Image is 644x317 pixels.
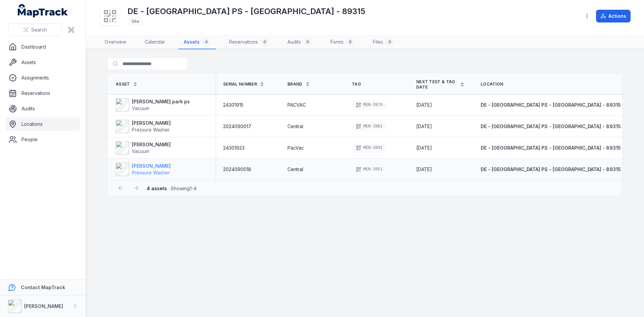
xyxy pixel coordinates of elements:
strong: [PERSON_NAME] [132,120,171,126]
a: Dashboard [5,40,80,54]
h1: DE - [GEOGRAPHIC_DATA] PS - [GEOGRAPHIC_DATA] - 89315 [127,6,365,17]
div: 0 [304,38,312,46]
a: Audits [5,102,80,115]
div: 0 [261,38,269,46]
a: Audits0 [282,35,317,49]
span: Location [481,82,503,87]
span: DE - [GEOGRAPHIC_DATA] PS - [GEOGRAPHIC_DATA] - 89315 [481,123,621,129]
span: Pressure Washer [132,127,170,133]
div: MEN-3891 [352,143,387,153]
span: DE - [GEOGRAPHIC_DATA] PS - [GEOGRAPHIC_DATA] - 89315 [481,166,621,172]
span: Serial Number [223,82,257,87]
a: Next test & tag date [416,79,465,90]
div: MEN-3851 [352,165,387,174]
span: Brand [287,82,303,87]
button: Search [8,23,62,36]
span: 2024090018 [223,166,251,173]
a: Brand [287,82,310,87]
a: Locations [5,117,80,131]
span: [DATE] [416,145,432,151]
span: [DATE] [416,102,432,108]
strong: [PERSON_NAME] [132,141,171,148]
strong: 4 assets [147,186,167,191]
div: Site [127,17,143,26]
div: 0 [386,38,394,46]
strong: [PERSON_NAME] [132,163,171,169]
span: DE - [GEOGRAPHIC_DATA] PS - [GEOGRAPHIC_DATA] - 89315 [481,102,621,108]
time: 3/10/26, 10:25:00 AM [416,166,432,173]
span: Central [287,123,303,130]
span: Vacuum [132,105,149,111]
span: 24301923 [223,145,245,151]
a: [PERSON_NAME]Pressure Washer [116,120,171,133]
time: 3/10/2026, 12:00:00 AM [416,102,432,108]
span: 24301915 [223,102,244,108]
span: Tag [352,82,361,87]
span: DE - [GEOGRAPHIC_DATA] PS - [GEOGRAPHIC_DATA] - 89315 [481,145,621,151]
a: Serial Number [223,82,264,87]
div: MEN-3881 [352,122,387,131]
a: [PERSON_NAME]Vacuum [116,141,171,155]
a: Overview [99,35,131,49]
a: Reservations0 [224,35,274,49]
span: Next test & tag date [416,79,457,90]
span: · Showing 1 - 4 [147,186,197,191]
span: [DATE] [416,123,432,129]
a: Calendar [140,35,170,49]
a: [PERSON_NAME]Pressure Washer [116,163,171,176]
div: MEN-3876 [352,100,387,110]
strong: Contact MapTrack [21,284,65,290]
span: PacVac [287,145,304,151]
a: DE - [GEOGRAPHIC_DATA] PS - [GEOGRAPHIC_DATA] - 89315 [481,102,621,108]
time: 3/10/2026, 10:00:00 AM [416,145,432,151]
span: [DATE] [416,166,432,172]
div: 4 [202,38,210,46]
strong: [PERSON_NAME] park ps [132,98,190,105]
a: Assets [5,56,80,69]
span: Asset [116,82,130,87]
span: Central [287,166,303,173]
div: 0 [346,38,354,46]
a: Assignments [5,71,80,85]
span: 2024090017 [223,123,251,130]
strong: [PERSON_NAME] [24,303,63,309]
span: Vacuum [132,148,149,154]
a: DE - [GEOGRAPHIC_DATA] PS - [GEOGRAPHIC_DATA] - 89315 [481,123,621,130]
a: Files0 [368,35,399,49]
a: MapTrack [18,4,68,17]
span: Search [31,27,47,33]
a: People [5,133,80,146]
button: Actions [596,10,631,22]
a: [PERSON_NAME] park psVacuum [116,98,190,112]
a: DE - [GEOGRAPHIC_DATA] PS - [GEOGRAPHIC_DATA] - 89315 [481,166,621,173]
span: Pressure Washer [132,170,170,175]
a: Reservations [5,87,80,100]
span: PACVAC [287,102,306,108]
a: Asset [116,82,138,87]
time: 3/10/2026, 10:00:00 AM [416,123,432,130]
a: Assets4 [178,35,216,49]
a: Forms0 [325,35,360,49]
a: DE - [GEOGRAPHIC_DATA] PS - [GEOGRAPHIC_DATA] - 89315 [481,145,621,151]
